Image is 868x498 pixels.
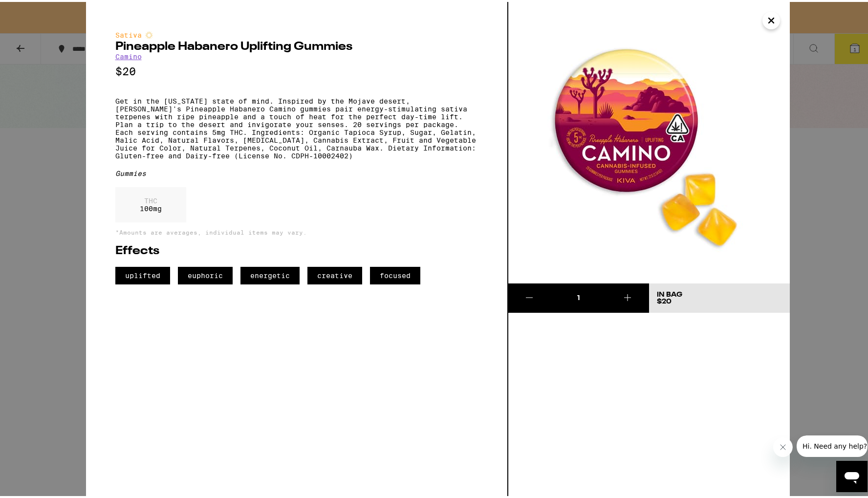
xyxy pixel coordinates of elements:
p: *Amounts are averages, individual items may vary. [115,227,478,234]
div: Sativa [115,29,478,37]
div: Gummies [115,168,478,175]
span: energetic [240,265,300,282]
a: Camino [115,51,142,59]
span: creative [307,265,362,282]
iframe: Close message [773,435,793,455]
div: 1 [550,291,607,301]
img: sativaColor.svg [145,29,153,37]
button: In Bag$20 [649,281,790,311]
div: In Bag [657,289,682,296]
iframe: Message from company [797,433,868,455]
button: Close [762,10,780,27]
p: Get in the [US_STATE] state of mind. Inspired by the Mojave desert, [PERSON_NAME]'s Pineapple Hab... [115,95,478,158]
span: uplifted [115,265,170,282]
div: 100 mg [115,185,186,220]
span: focused [370,265,420,282]
span: euphoric [178,265,233,282]
iframe: Button to launch messaging window [836,459,868,490]
h2: Effects [115,243,478,255]
span: $20 [657,296,672,303]
p: $20 [115,64,478,76]
p: THC [140,195,162,203]
h2: Pineapple Habanero Uplifting Gummies [115,39,478,51]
